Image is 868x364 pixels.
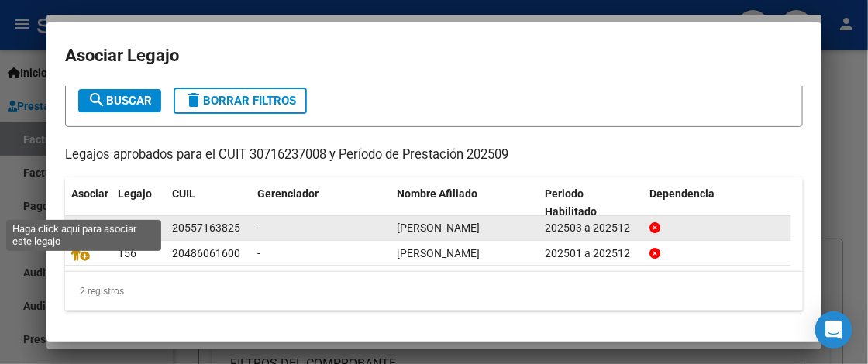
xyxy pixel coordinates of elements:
datatable-header-cell: Nombre Afiliado [391,177,539,228]
datatable-header-cell: CUIL [166,177,251,228]
p: Legajos aprobados para el CUIT 30716237008 y Período de Prestación 202509 [65,146,803,165]
span: ALTAMIRANO LUKA JOAQUIN [397,247,480,259]
span: Gerenciador [257,187,319,200]
datatable-header-cell: Asociar [65,177,112,228]
datatable-header-cell: Dependencia [643,177,791,228]
datatable-header-cell: Periodo Habilitado [539,177,643,228]
mat-icon: delete [184,91,203,109]
div: 20557163825 [172,219,240,237]
span: - [257,247,260,259]
span: 156 [118,247,136,259]
span: Buscar [88,94,152,108]
div: 202501 a 202512 [545,245,637,263]
datatable-header-cell: Gerenciador [251,177,391,228]
span: POLIDORO BAUTISTA ARIEL [397,221,480,234]
button: Buscar [78,89,161,112]
datatable-header-cell: Legajo [112,177,166,228]
button: Borrar Filtros [174,88,307,114]
span: Legajo [118,187,152,200]
span: Periodo Habilitado [545,187,597,218]
span: Borrar Filtros [184,94,296,108]
div: Open Intercom Messenger [815,311,852,349]
span: Dependencia [649,187,715,200]
mat-icon: search [88,91,106,109]
span: Nombre Afiliado [397,187,477,200]
div: 20486061600 [172,245,240,263]
h2: Asociar Legajo [65,41,803,70]
span: - [257,221,260,234]
span: Asociar [71,187,108,200]
div: 202503 a 202512 [545,219,637,237]
span: 214 [118,221,136,234]
span: CUIL [172,187,195,200]
div: 2 registros [65,272,803,311]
